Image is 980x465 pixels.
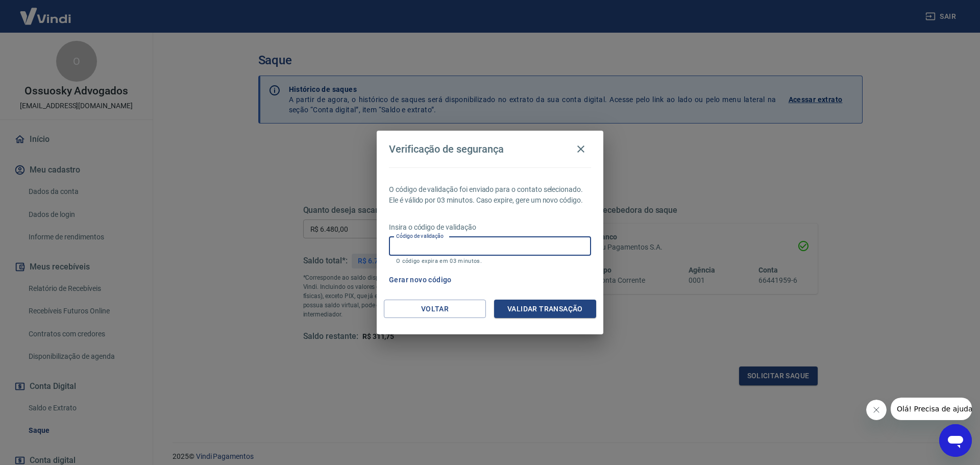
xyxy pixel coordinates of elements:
button: Gerar novo código [385,271,456,289]
p: Insira o código de validação [389,222,591,233]
h4: Verificação de segurança [389,143,504,155]
p: O código expira em 03 minutos. [396,258,584,264]
button: Validar transação [494,300,596,319]
button: Voltar [384,300,486,319]
label: Código de validação [396,232,444,240]
iframe: Botão para abrir a janela de mensagens [939,424,972,457]
span: Olá! Precisa de ajuda? [6,7,86,15]
p: O código de validação foi enviado para o contato selecionado. Ele é válido por 03 minutos. Caso e... [389,184,591,206]
iframe: Fechar mensagem [866,400,887,420]
iframe: Mensagem da empresa [891,398,972,420]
